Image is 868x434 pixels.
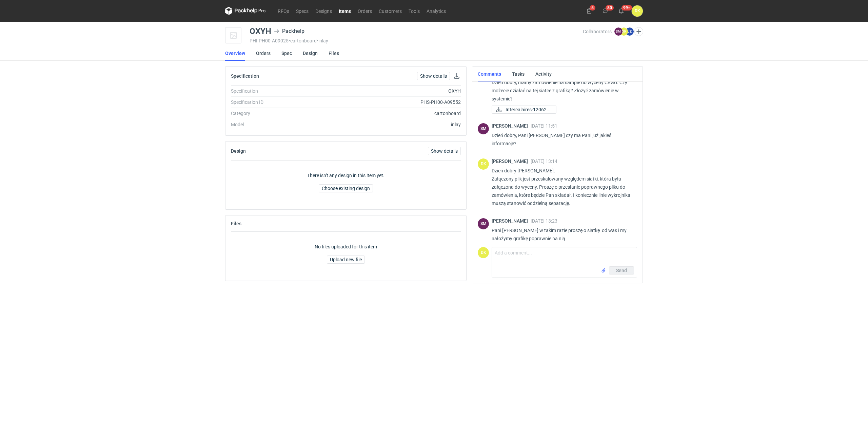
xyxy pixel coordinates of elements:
[375,7,405,15] a: Customers
[492,123,531,129] span: [PERSON_NAME]
[423,7,449,15] a: Analytics
[335,7,354,15] a: Items
[250,27,271,35] div: OXYH
[584,5,595,16] button: 5
[478,158,489,170] figcaption: DK
[492,226,632,243] p: Pani [PERSON_NAME] w takim razie proszę o siatkę od was i my nałożymy grafikę poprawnie na nią
[632,5,643,17] div: Dominika Kaczyńska
[492,158,531,164] span: [PERSON_NAME]
[531,123,557,129] span: [DATE] 11:51
[231,221,241,226] h2: Files
[405,7,423,15] a: Tools
[478,218,489,229] figcaption: SM
[620,27,628,36] figcaption: DK
[323,88,461,94] div: OXYH
[315,243,377,250] p: No files uploaded for this item
[327,256,365,264] button: Upload new file
[231,99,323,106] div: Specification ID
[307,172,384,179] p: There isn't any design in this item yet.
[225,46,245,61] a: Overview
[428,147,461,155] a: Show details
[492,167,632,207] p: Dzień dobry [PERSON_NAME], Załączony plik jest przeskalowany względem siatki, która była załączon...
[256,46,271,61] a: Orders
[478,123,489,134] div: Sebastian Markut
[250,38,583,43] div: PHI-PH00-A09025
[478,158,489,170] div: Dominika Kaczyńska
[478,67,501,81] a: Comments
[323,121,461,128] div: inlay
[312,7,335,15] a: Designs
[492,106,556,114] div: Intercalaires-12062025 (1) (1).pdf
[329,46,339,61] a: Files
[231,148,246,154] h2: Design
[492,131,632,148] p: Dzień dobry, Pani [PERSON_NAME] czy ma Pani już jakieś informacje?
[274,27,304,35] div: Packhelp
[492,106,556,114] a: Intercalaires-120620...
[289,38,317,43] span: • cartonboard
[317,38,328,43] span: • inlay
[634,27,643,36] button: Edit collaborators
[323,99,461,106] div: PHS-PH00-A09552
[417,72,450,80] a: Show details
[274,7,293,15] a: RFQs
[600,5,611,16] button: 80
[231,110,323,117] div: Category
[231,73,259,79] h2: Specification
[330,257,362,262] span: Upload new file
[319,184,373,192] button: Choose existing design
[609,266,634,275] button: Send
[614,27,623,36] figcaption: SM
[626,27,634,36] figcaption: JZ
[616,268,627,273] span: Send
[225,7,266,15] svg: Packhelp Pro
[281,46,292,61] a: Spec
[478,123,489,134] figcaption: SM
[231,88,323,94] div: Specification
[492,218,531,224] span: [PERSON_NAME]
[506,106,551,113] span: Intercalaires-120620...
[478,218,489,229] div: Sebastian Markut
[322,186,370,191] span: Choose existing design
[535,67,552,81] a: Activity
[531,218,557,224] span: [DATE] 13:23
[478,247,489,258] figcaption: DK
[231,121,323,128] div: Model
[323,110,461,117] div: cartonboard
[478,247,489,258] div: Dominika Kaczyńska
[632,5,643,17] button: DK
[616,5,627,16] button: 99+
[492,78,632,103] p: Dzień dobry, mamy zamówienie na sample do wyceny CBGU. Czy możecie działać na tej siatce z grafik...
[512,67,525,81] a: Tasks
[293,7,312,15] a: Specs
[531,158,557,164] span: [DATE] 13:14
[303,46,318,61] a: Design
[453,72,461,80] button: Download specification
[583,29,612,34] span: Collaborators
[354,7,375,15] a: Orders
